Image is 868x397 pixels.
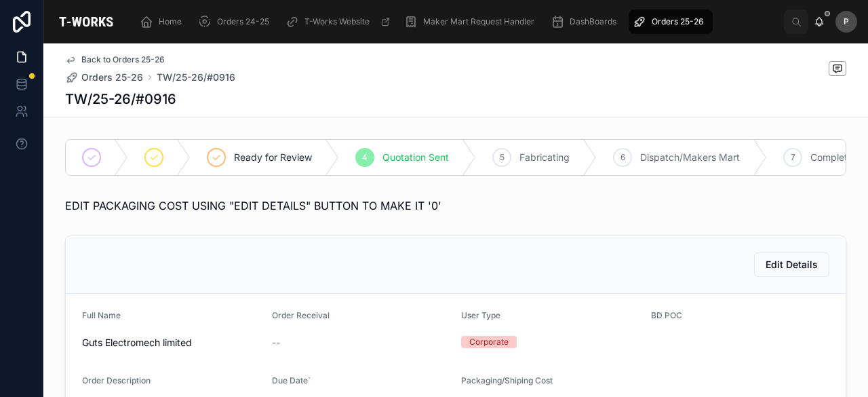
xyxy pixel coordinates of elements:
span: Guts Electromech limited [82,336,261,349]
a: DashBoards [547,10,626,34]
a: T-Works Website [281,10,397,34]
span: 5 [500,152,505,163]
span: BD POC [651,310,682,320]
div: Corporate [469,336,509,348]
span: -- [272,336,280,349]
span: Home [159,16,182,27]
span: Fabricating [519,151,570,164]
span: Ready for Review [234,151,312,164]
span: Orders 24-25 [217,16,269,27]
a: TW/25-26/#0916 [157,71,235,84]
a: Orders 24-25 [194,10,279,34]
a: Maker Mart Request Handler [400,10,544,34]
span: P [844,16,849,27]
img: App logo [54,11,118,33]
button: Edit Details [754,252,829,277]
span: Edit Details [766,258,818,271]
span: DashBoards [570,16,616,27]
a: Home [136,10,191,34]
span: 6 [620,152,625,163]
a: Orders 25-26 [629,10,713,34]
a: Orders 25-26 [65,71,143,84]
span: EDIT PACKAGING COST USING "EDIT DETAILS" BUTTON TO MAKE IT '0' [65,199,441,212]
span: T-Works Website [304,16,370,27]
h1: TW/25-26/#0916 [65,90,176,109]
div: scrollable content [129,7,784,37]
span: Full Name [82,310,121,320]
span: Orders 25-26 [81,71,143,84]
span: Due Date` [272,375,311,385]
span: Orders 25-26 [652,16,703,27]
span: Quotation Sent [382,151,449,164]
span: Back to Orders 25-26 [81,54,165,65]
span: Dispatch/Makers Mart [640,151,740,164]
span: Packaging/Shiping Cost [461,375,553,385]
span: User Type [461,310,500,320]
a: Back to Orders 25-26 [65,54,165,65]
span: 7 [791,152,795,163]
span: 4 [362,152,368,163]
span: Order Receival [272,310,330,320]
span: Maker Mart Request Handler [423,16,534,27]
span: Order Description [82,375,151,385]
span: Complete [810,151,853,164]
